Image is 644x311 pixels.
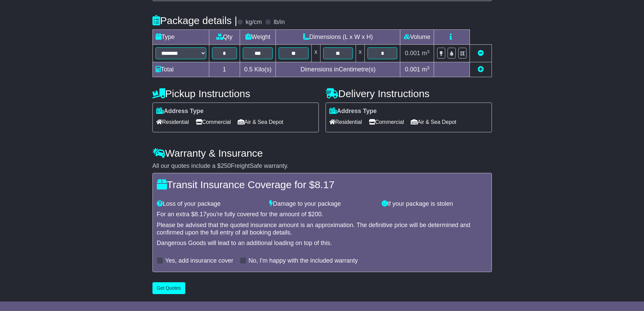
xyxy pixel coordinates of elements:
[311,211,321,218] span: 200
[209,62,240,77] td: 1
[209,30,240,45] td: Qty
[157,179,487,190] h4: Transit Insurance Coverage for $
[152,30,209,45] td: Type
[152,282,186,294] button: Get Quotes
[157,211,487,218] div: For an extra $ you're fully covered for the amount of $ .
[405,66,420,73] span: 0.001
[315,179,334,190] span: 8.17
[152,15,237,26] h4: Package details |
[369,117,404,127] span: Commercial
[238,117,283,127] span: Air & Sea Depot
[326,88,492,99] h4: Delivery Instructions
[195,211,207,218] span: 8.17
[240,30,276,45] td: Weight
[329,117,362,127] span: Residential
[248,257,358,265] label: No, I'm happy with the included warranty
[152,148,492,159] h4: Warranty & Insurance
[400,30,434,45] td: Volume
[422,66,430,73] span: m
[152,62,209,77] td: Total
[478,66,484,73] a: Add new item
[422,50,430,57] span: m
[244,66,253,73] span: 0.5
[329,108,377,115] label: Address Type
[221,162,231,169] span: 250
[165,257,233,265] label: Yes, add insurance cover
[478,50,484,57] a: Remove this item
[266,200,378,208] div: Damage to your package
[427,49,430,54] sup: 3
[152,88,319,99] h4: Pickup Instructions
[276,30,400,45] td: Dimensions (L x W x H)
[311,45,320,62] td: x
[240,62,276,77] td: Kilo(s)
[378,200,491,208] div: If your package is stolen
[427,65,430,70] sup: 3
[273,19,285,26] label: lb/in
[405,50,420,57] span: 0.001
[411,117,456,127] span: Air & Sea Depot
[157,222,487,236] div: Please be advised that the quoted insurance amount is an approximation. The definitive price will...
[276,62,400,77] td: Dimensions in Centimetre(s)
[356,45,365,62] td: x
[153,200,266,208] div: Loss of your package
[156,117,189,127] span: Residential
[156,108,204,115] label: Address Type
[152,162,492,170] div: All our quotes include a $ FreightSafe warranty.
[157,240,487,247] div: Dangerous Goods will lead to an additional loading on top of this.
[245,19,262,26] label: kg/cm
[196,117,231,127] span: Commercial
